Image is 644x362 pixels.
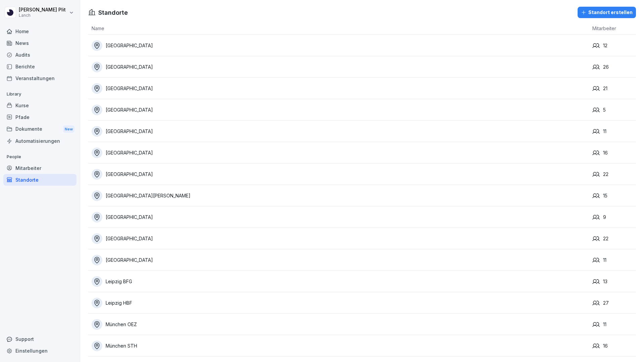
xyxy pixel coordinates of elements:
a: Home [3,25,76,37]
th: Mitarbeiter [589,22,636,35]
div: 11 [592,128,636,135]
div: 15 [592,192,636,199]
div: 13 [592,278,636,285]
a: [GEOGRAPHIC_DATA] [92,62,589,72]
a: News [3,37,76,49]
a: Kurse [3,100,76,111]
div: 16 [592,342,636,350]
h1: Standorte [98,8,128,17]
a: Pfade [3,111,76,123]
a: [GEOGRAPHIC_DATA] [92,169,589,180]
a: [GEOGRAPHIC_DATA][PERSON_NAME] [92,190,589,201]
div: 12 [592,42,636,49]
a: [GEOGRAPHIC_DATA] [92,233,589,244]
a: Berichte [3,61,76,72]
div: 16 [592,149,636,157]
a: Automatisierungen [3,135,76,147]
a: [GEOGRAPHIC_DATA] [92,83,589,94]
a: [GEOGRAPHIC_DATA] [92,40,589,51]
p: People [3,152,76,162]
a: Leipzig BFG [92,276,589,287]
div: 27 [592,299,636,307]
div: 26 [592,63,636,71]
a: [GEOGRAPHIC_DATA] [92,147,589,158]
a: DokumenteNew [3,123,76,135]
div: New [63,125,74,133]
div: 11 [592,321,636,328]
a: Mitarbeiter [3,162,76,174]
div: 22 [592,235,636,242]
div: 9 [592,214,636,221]
a: Standorte [3,174,76,186]
a: München OEZ [92,319,589,330]
div: Support [3,333,76,345]
div: 22 [592,171,636,178]
p: Library [3,89,76,100]
div: 5 [592,106,636,114]
a: Einstellungen [3,345,76,357]
th: Name [88,22,589,35]
a: Leipzig HBF [92,298,589,308]
a: [GEOGRAPHIC_DATA] [92,105,589,115]
div: Dokumente [3,123,76,135]
p: Lanch [19,13,66,18]
div: 11 [592,256,636,264]
div: 21 [592,85,636,92]
a: Audits [3,49,76,61]
button: Standort erstellen [578,7,636,18]
a: [GEOGRAPHIC_DATA] [92,212,589,223]
a: Veranstaltungen [3,72,76,84]
a: [GEOGRAPHIC_DATA] [92,126,589,137]
p: [PERSON_NAME] Plit [19,7,66,13]
a: München STH [92,341,589,351]
a: [GEOGRAPHIC_DATA] [92,255,589,265]
div: Standort erstellen [581,9,633,16]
